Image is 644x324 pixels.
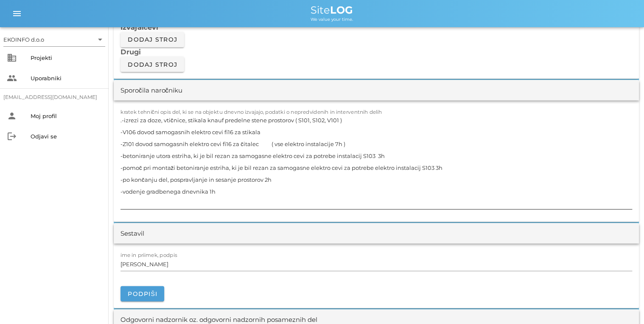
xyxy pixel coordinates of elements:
label: kratek tehnični opis del, ki se na objektu dnevno izvajajo, podatki o nepredvidenih in interventn... [120,109,382,115]
span: We value your time. [311,17,353,22]
div: Sestavil [120,228,144,238]
div: Moj profil [31,113,102,119]
span: Podpiši [127,290,157,297]
button: Dodaj stroj [120,32,184,47]
span: Site [311,4,353,16]
b: LOG [330,4,353,16]
span: Dodaj stroj [127,60,177,68]
i: arrow_drop_down [95,34,105,45]
i: business [7,53,17,63]
i: people [7,73,17,83]
div: Pripomoček za klepet [523,232,644,324]
label: ime in priimek, podpis [120,252,177,258]
iframe: Chat Widget [523,232,644,324]
span: Dodaj stroj [127,36,177,43]
div: EKOINFO d.o.o [3,36,44,43]
button: Dodaj stroj [120,56,184,72]
div: EKOINFO d.o.o [3,33,105,46]
div: Sporočila naročniku [120,85,182,95]
i: logout [7,131,17,141]
div: Odjavi se [31,133,102,140]
button: Podpiši [120,286,164,301]
i: menu [12,8,22,19]
h3: Drugi [120,47,632,56]
i: person [7,111,17,121]
div: Uporabniki [31,75,102,82]
div: Projekti [31,54,102,61]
